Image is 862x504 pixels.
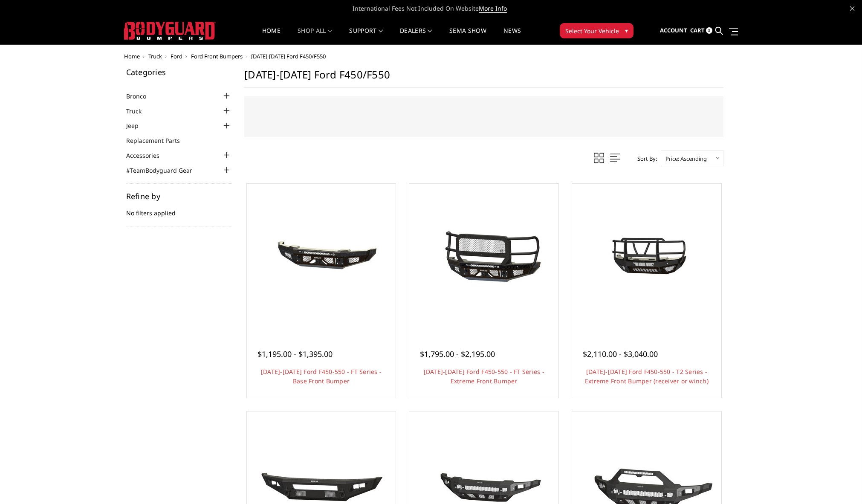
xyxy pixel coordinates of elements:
[633,152,657,165] label: Sort By:
[424,368,544,385] a: [DATE]-[DATE] Ford F450-550 - FT Series - Extreme Front Bumper
[126,192,232,200] h5: Refine by
[420,349,495,359] span: $1,795.00 - $2,195.00
[126,68,232,76] h5: Categories
[253,226,389,290] img: 2023-2025 Ford F450-550 - FT Series - Base Front Bumper
[625,26,628,35] span: ▾
[349,28,383,44] a: Support
[191,52,243,60] a: Ford Front Bumpers
[400,28,432,44] a: Dealers
[126,166,203,175] a: #TeamBodyguard Gear
[126,92,157,101] a: Bronco
[124,52,140,60] a: Home
[574,186,719,331] a: 2023-2025 Ford F450-550 - T2 Series - Extreme Front Bumper (receiver or winch)
[660,26,687,34] span: Account
[579,220,715,296] img: 2023-2025 Ford F450-550 - T2 Series - Extreme Front Bumper (receiver or winch)
[126,121,149,130] a: Jeep
[262,28,281,44] a: Home
[706,27,712,34] span: 0
[124,22,216,40] img: BODYGUARD BUMPERS
[126,136,191,145] a: Replacement Parts
[690,19,712,42] a: Cart 0
[479,4,507,13] a: More Info
[660,19,687,42] a: Account
[171,52,182,60] a: Ford
[565,26,619,35] span: Select Your Vehicle
[585,368,709,385] a: [DATE]-[DATE] Ford F450-550 - T2 Series - Extreme Front Bumper (receiver or winch)
[257,349,333,359] span: $1,195.00 - $1,395.00
[251,52,326,60] span: [DATE]-[DATE] Ford F450/F550
[449,28,486,44] a: SEMA Show
[560,23,633,38] button: Select Your Vehicle
[148,52,162,60] a: Truck
[126,107,152,116] a: Truck
[244,68,723,88] h1: [DATE]-[DATE] Ford F450/F550
[411,186,556,331] a: 2023-2025 Ford F450-550 - FT Series - Extreme Front Bumper 2023-2025 Ford F450-550 - FT Series - ...
[261,368,382,385] a: [DATE]-[DATE] Ford F450-550 - FT Series - Base Front Bumper
[583,349,658,359] span: $2,110.00 - $3,040.00
[503,28,521,44] a: News
[249,186,394,331] a: 2023-2025 Ford F450-550 - FT Series - Base Front Bumper
[298,28,332,44] a: shop all
[126,151,170,160] a: Accessories
[126,192,232,226] div: No filters applied
[690,26,705,34] span: Cart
